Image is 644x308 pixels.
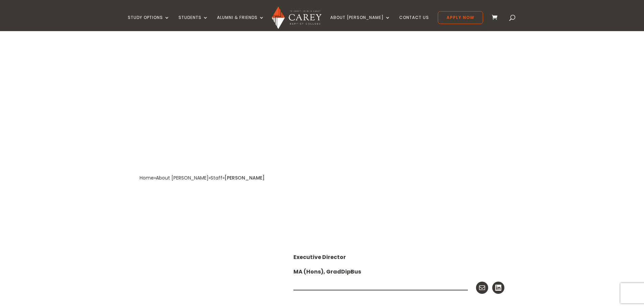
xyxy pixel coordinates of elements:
strong: MA (Hons), GradDipBus [293,268,361,276]
a: Apply Now [438,11,483,24]
a: Alumni & Friends [217,15,264,31]
img: Carey Baptist College [272,6,321,29]
div: [PERSON_NAME] [224,173,265,183]
div: » » » [140,173,224,183]
strong: Executive Director [293,253,346,261]
a: Staff [211,174,222,181]
a: Contact Us [399,15,429,31]
a: Home [140,174,154,181]
a: About [PERSON_NAME] [330,15,390,31]
a: About [PERSON_NAME] [156,174,209,181]
a: Study Options [128,15,170,31]
a: Students [178,15,208,31]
